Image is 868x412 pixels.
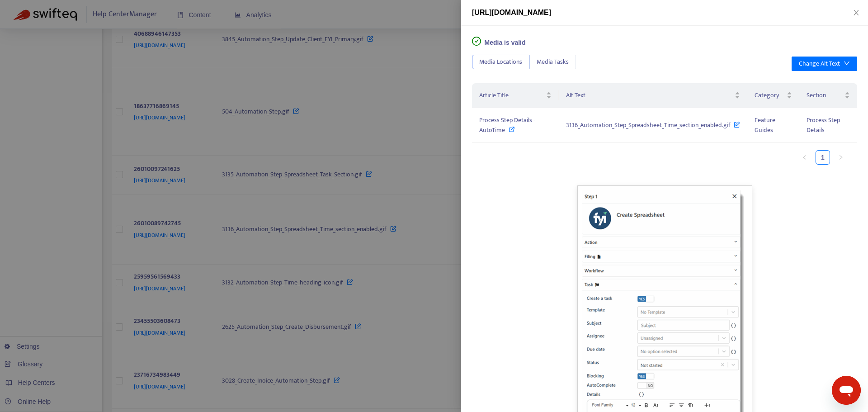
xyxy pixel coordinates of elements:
span: right [838,155,844,160]
span: Media Tasks [537,57,569,67]
span: Article Title [479,90,544,100]
div: Change Alt Text [799,59,840,69]
span: Category [755,90,785,100]
span: down [844,60,850,66]
th: Article Title [472,83,559,108]
a: 1 [816,151,830,164]
span: Feature Guides [755,115,775,135]
button: Media Locations [472,55,529,69]
span: left [802,155,807,160]
li: Next Page [834,150,848,165]
button: Media Tasks [529,55,576,69]
button: right [834,150,848,165]
span: Process Step Details - AutoTime [479,115,535,135]
iframe: Button to launch messaging window [832,376,861,405]
span: Media Locations [479,57,522,67]
span: Section [807,90,843,100]
th: Alt Text [559,83,748,108]
li: Previous Page [797,150,812,165]
span: Media is valid [485,39,526,46]
li: 1 [816,150,830,165]
span: close [853,9,860,16]
th: Category [747,83,799,108]
span: Alt Text [566,90,733,100]
span: 3136_Automation_Step_Spreadsheet_Time_section_enabled.gif [566,120,731,130]
span: check-circle [472,37,481,46]
th: Section [799,83,857,108]
span: [URL][DOMAIN_NAME] [472,9,551,16]
button: Change Alt Text [792,57,857,71]
button: Close [850,9,863,17]
button: left [797,150,812,165]
span: Process Step Details [807,115,840,135]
